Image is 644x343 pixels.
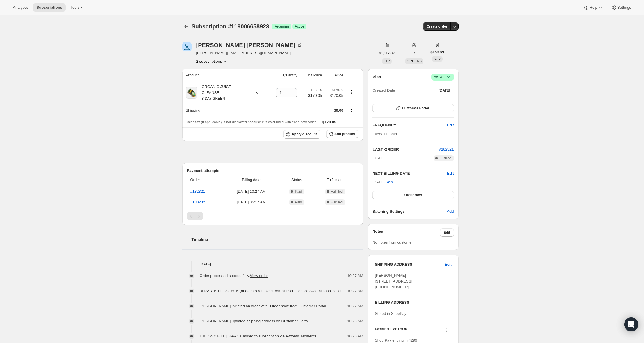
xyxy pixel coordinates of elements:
a: #182321 [190,189,205,194]
th: Shipping [182,104,268,117]
span: [PERSON_NAME] updated shipping address on Customer Portal [200,319,309,323]
button: Edit [441,260,455,269]
button: Shipping actions [347,106,356,113]
button: Product actions [347,89,356,95]
span: BLISSY BITE | 3-PACK (one-time) removed from subscription via Awtomic application. [200,289,344,293]
th: Quantity [268,69,299,82]
small: $179.00 [332,88,343,92]
span: Stored in ShopPay [375,311,406,316]
span: Create order [427,24,447,29]
span: Paid [295,200,302,205]
button: Help [580,3,606,12]
h2: NEXT BILLING DATE [372,171,447,176]
span: Add [447,209,454,215]
span: [DATE] · 10:27 AM [224,189,279,194]
div: [PERSON_NAME] [PERSON_NAME] [196,42,302,48]
button: Subscriptions [182,22,190,31]
button: Order now [372,191,454,199]
span: | [445,75,445,79]
button: Subscriptions [33,3,66,12]
span: ORDERS [407,59,422,63]
span: Edit [447,122,454,128]
span: [DATE] [372,155,384,161]
span: Active [295,24,304,29]
span: Paid [295,189,302,194]
span: Customer Portal [402,106,429,110]
nav: Pagination [187,212,359,220]
span: Sheri Spirek [182,42,192,51]
span: Settings [617,5,631,10]
span: 10:27 AM [347,288,363,294]
span: [PERSON_NAME] initiated an order with "Order now" from Customer Portal. [200,304,327,308]
h4: [DATE] [182,261,363,267]
h2: Payment attempts [187,168,359,174]
span: Fulfilled [439,156,451,160]
span: Created Date [372,87,395,93]
span: Order now [404,193,422,197]
button: Product actions [196,58,228,64]
small: $179.00 [311,88,322,92]
button: Edit [447,171,454,176]
span: Tools [70,5,79,10]
span: 1 BLISSY BITE | 3-PACK added to subscription via Awtomic Moments. [200,334,317,338]
span: 10:25 AM [347,333,363,339]
button: Apply discount [283,130,320,139]
span: Add product [334,132,355,136]
span: $170.05 [325,93,343,99]
span: LTV [384,59,390,63]
span: $159.69 [430,49,444,55]
span: Status [282,177,311,183]
span: Edit [445,262,451,267]
span: [PERSON_NAME][EMAIL_ADDRESS][DOMAIN_NAME] [196,50,302,56]
h2: FREQUENCY [372,122,447,128]
a: #180232 [190,200,205,204]
button: Add [443,207,457,216]
a: #182321 [439,147,454,151]
h3: Notes [372,228,440,237]
button: Customer Portal [372,104,454,112]
span: 10:27 AM [347,273,363,279]
span: Billing date [224,177,279,183]
span: Recurring [274,24,289,29]
span: Active [434,74,452,80]
span: [DATE] [439,88,450,93]
button: 7 [410,49,419,57]
button: Create order [423,22,451,31]
span: No notes from customer [372,240,413,244]
span: Fulfilled [331,189,343,194]
span: 7 [413,51,415,56]
button: Settings [608,3,635,12]
button: Tools [67,3,89,12]
h2: Plan [372,74,381,80]
span: Order processed successfully. [200,274,268,278]
img: product img [186,87,197,99]
span: [DATE] · 05:17 AM [224,199,279,205]
button: [DATE] [435,86,454,94]
button: Add product [326,130,358,138]
th: Unit Price [299,69,324,82]
button: Edit [444,121,457,130]
span: Edit [444,230,450,235]
span: Help [589,5,597,10]
span: Analytics [13,5,28,10]
button: #182321 [439,147,454,152]
span: Fulfillment [315,177,355,183]
small: 3-DAY GREEN [202,97,225,101]
span: Subscription #119006658923 [192,23,269,30]
span: 10:27 AM [347,303,363,309]
span: Apply discount [292,132,317,137]
a: View order [250,274,268,278]
span: 10:26 AM [347,318,363,324]
span: AOV [434,57,441,61]
button: Skip [382,178,396,187]
span: Subscriptions [36,5,62,10]
th: Order [187,174,222,186]
th: Product [182,69,268,82]
h2: LAST ORDER [372,147,439,152]
h2: Timeline [192,237,363,242]
h6: Batching Settings [372,209,447,215]
span: $170.05 [322,120,336,124]
span: Sales tax (if applicable) is not displayed because it is calculated with each new order. [186,120,317,124]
